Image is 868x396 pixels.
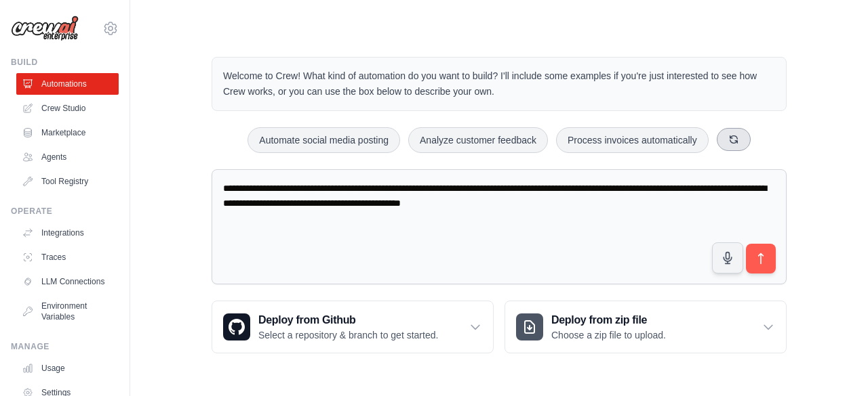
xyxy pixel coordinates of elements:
[556,127,709,153] button: Process invoices automatically
[800,331,868,396] iframe: Chat Widget
[16,122,119,144] a: Marketplace
[11,57,119,68] div: Build
[11,341,119,352] div: Manage
[16,357,119,379] a: Usage
[800,331,868,396] div: Sohbet Aracı
[16,146,119,168] a: Agents
[16,171,119,192] a: Tool Registry
[408,127,548,153] button: Analyze customer feedback
[16,97,119,119] a: Crew Studio
[16,295,119,328] a: Environment Variables
[16,271,119,292] a: LLM Connections
[16,222,119,244] a: Integrations
[248,127,400,153] button: Automate social media posting
[258,312,438,328] h3: Deploy from Github
[551,328,666,342] p: Choose a zip file to upload.
[16,73,119,95] a: Automations
[551,312,666,328] h3: Deploy from zip file
[16,246,119,268] a: Traces
[11,206,119,217] div: Operate
[258,328,438,342] p: Select a repository & branch to get started.
[11,16,79,41] img: Logo
[223,68,775,100] p: Welcome to Crew! What kind of automation do you want to build? I'll include some examples if you'...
